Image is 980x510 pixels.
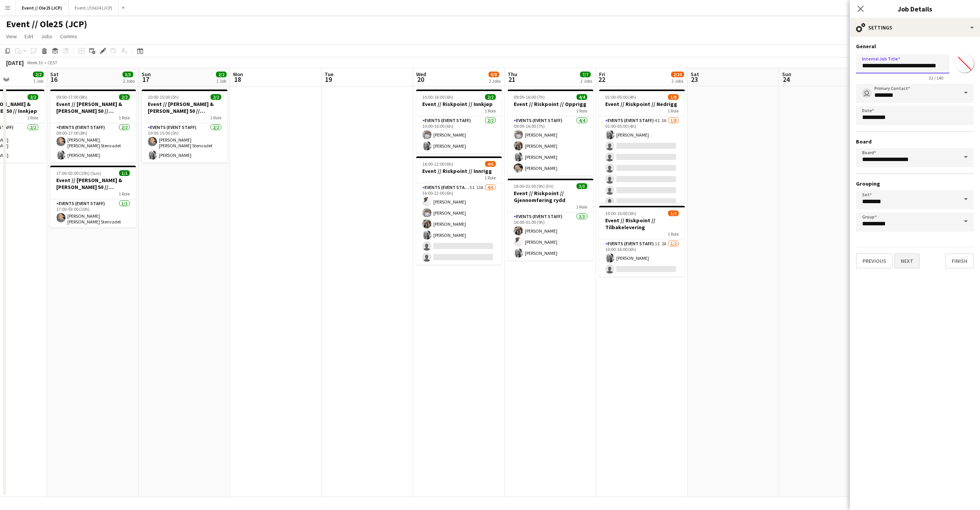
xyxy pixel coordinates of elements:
[668,94,679,100] span: 1/8
[489,78,501,84] div: 2 Jobs
[6,18,87,30] h1: Event // Ole25 (JCP)
[856,180,974,187] h3: Grouping
[6,33,17,40] span: View
[599,240,685,277] app-card-role: Events (Event Staff)1I2A1/210:00-16:00 (6h)[PERSON_NAME]
[50,101,136,114] h3: Event // [PERSON_NAME] & [PERSON_NAME] 50 // Opprigg
[508,90,593,176] app-job-card: 09:00-16:00 (7h)4/4Event // Riskpoint // Opprigg1 RoleEvents (Event Staff)4/409:00-16:00 (7h)[PER...
[416,183,502,265] app-card-role: Events (Event Staff)5I13A4/616:00-22:00 (6h)[PERSON_NAME][PERSON_NAME][PERSON_NAME][PERSON_NAME]
[50,166,136,228] app-job-card: 17:00-03:00 (10h) (Sun)1/1Event // [PERSON_NAME] & [PERSON_NAME] 50 // Gjennomføring1 RoleEvents ...
[56,170,101,176] span: 17:00-03:00 (10h) (Sun)
[323,75,333,84] span: 19
[325,71,333,78] span: Tue
[514,94,545,100] span: 09:00-16:00 (7h)
[668,231,679,237] span: 1 Role
[668,108,679,114] span: 1 Role
[599,206,685,277] div: 10:00-16:00 (6h)1/2Event // Riskpoint // Tilbakelevering1 RoleEvents (Event Staff)1I2A1/210:00-16...
[514,183,554,189] span: 16:00-01:00 (9h) (Fri)
[210,115,221,121] span: 1 Role
[416,90,502,153] app-job-card: 10:00-16:00 (6h)2/2Event // Riskpoint // Innkjøp1 RoleEvents (Event Staff)2/210:00-16:00 (6h)[PER...
[38,31,56,41] a: Jobs
[142,101,227,114] h3: Event // [PERSON_NAME] & [PERSON_NAME] 50 // Nedrigg + tilbakelevering
[140,75,151,84] span: 17
[47,60,57,65] div: CEST
[16,0,69,15] button: Event // Ole25 (JCP)
[577,183,587,189] span: 3/3
[599,71,605,78] span: Fri
[599,90,685,203] app-job-card: 01:00-05:00 (4h)1/8Event // Riskpoint // Nedrigg1 RoleEvents (Event Staff)4I3A1/801:00-05:00 (4h)...
[599,217,685,231] h3: Event // Riskpoint // Tilbakelevering
[671,72,684,77] span: 2/10
[50,199,136,228] app-card-role: Events (Event Staff)1/117:00-03:00 (10h)[PERSON_NAME] [PERSON_NAME] Stenvadet
[485,108,496,114] span: 1 Role
[668,210,679,216] span: 1/2
[580,78,592,84] div: 2 Jobs
[21,31,36,41] a: Edit
[33,78,43,84] div: 1 Job
[28,94,38,100] span: 2/2
[69,0,119,15] button: Event //Ole24 (JCP)
[50,71,59,78] span: Sat
[671,78,684,84] div: 2 Jobs
[25,60,44,65] span: Week 33
[119,170,130,176] span: 1/1
[485,94,496,100] span: 2/2
[122,72,133,77] span: 3/3
[599,101,685,108] h3: Event // Riskpoint // Nedrigg
[3,31,20,41] a: View
[856,253,893,269] button: Previous
[415,75,426,84] span: 20
[50,123,136,163] app-card-role: Events (Event Staff)2/209:00-17:00 (8h)[PERSON_NAME] [PERSON_NAME] Stenvadet[PERSON_NAME]
[142,123,227,163] app-card-role: Events (Event Staff)2/210:00-15:00 (5h)[PERSON_NAME] [PERSON_NAME] Stenvadet[PERSON_NAME]
[49,75,59,84] span: 16
[691,71,699,78] span: Sat
[50,177,136,191] h3: Event // [PERSON_NAME] & [PERSON_NAME] 50 // Gjennomføring
[508,190,593,204] h3: Event // Riskpoint // Gjennomføring rydd
[416,71,426,78] span: Wed
[580,72,591,77] span: 7/7
[233,71,243,78] span: Mon
[119,94,130,100] span: 2/2
[6,59,24,67] div: [DATE]
[119,191,130,197] span: 1 Role
[142,90,227,163] app-job-card: 10:00-15:00 (5h)2/2Event // [PERSON_NAME] & [PERSON_NAME] 50 // Nedrigg + tilbakelevering1 RoleEv...
[50,90,136,163] div: 09:00-17:00 (8h)2/2Event // [PERSON_NAME] & [PERSON_NAME] 50 // Opprigg1 RoleEvents (Event Staff)...
[232,75,243,84] span: 18
[508,179,593,261] app-job-card: 16:00-01:00 (9h) (Fri)3/3Event // Riskpoint // Gjennomføring rydd1 RoleEvents (Event Staff)3/316:...
[599,116,685,220] app-card-role: Events (Event Staff)4I3A1/801:00-05:00 (4h)[PERSON_NAME]
[216,72,227,77] span: 2/2
[60,33,77,40] span: Comms
[216,78,226,84] div: 1 Job
[416,116,502,153] app-card-role: Events (Event Staff)2/210:00-16:00 (6h)[PERSON_NAME][PERSON_NAME]
[123,78,135,84] div: 2 Jobs
[850,4,980,14] h3: Job Details
[508,101,593,108] h3: Event // Riskpoint // Opprigg
[24,33,33,40] span: Edit
[508,116,593,176] app-card-role: Events (Event Staff)4/409:00-16:00 (7h)[PERSON_NAME][PERSON_NAME][PERSON_NAME][PERSON_NAME]
[923,75,949,81] span: 32 / 140
[148,94,179,100] span: 10:00-15:00 (5h)
[577,94,587,100] span: 4/4
[850,18,980,37] div: Settings
[576,108,587,114] span: 1 Role
[485,175,496,181] span: 1 Role
[605,210,636,216] span: 10:00-16:00 (6h)
[605,94,636,100] span: 01:00-05:00 (4h)
[506,75,517,84] span: 21
[41,33,52,40] span: Jobs
[416,156,502,265] div: 16:00-22:00 (6h)4/6Event // Riskpoint // Innrigg1 RoleEvents (Event Staff)5I13A4/616:00-22:00 (6h...
[781,75,791,84] span: 24
[142,71,151,78] span: Sun
[488,72,499,77] span: 6/8
[689,75,699,84] span: 23
[33,72,44,77] span: 2/2
[416,101,502,108] h3: Event // Riskpoint // Innkjøp
[576,204,587,210] span: 1 Role
[485,161,496,167] span: 4/6
[508,212,593,261] app-card-role: Events (Event Staff)3/316:00-01:00 (9h)[PERSON_NAME][PERSON_NAME][PERSON_NAME]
